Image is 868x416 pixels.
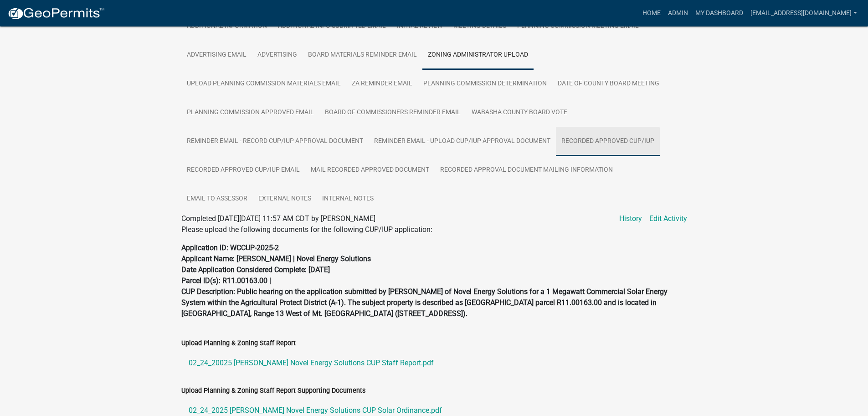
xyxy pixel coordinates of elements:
[181,214,375,223] span: Completed [DATE][DATE] 11:57 AM CDT by [PERSON_NAME]
[181,156,305,185] a: Recorded Approved CUP/IUP Email
[181,352,687,374] a: 02_24_20025 [PERSON_NAME] Novel Energy Solutions CUP Staff Report.pdf
[649,213,687,224] a: Edit Activity
[181,340,296,347] label: Upload Planning & Zoning Staff Report
[181,254,371,263] strong: Applicant Name: [PERSON_NAME] | Novel Energy Solutions
[181,98,319,127] a: Planning Commission Approved Email
[317,184,379,214] a: Internal Notes
[639,5,664,22] a: Home
[369,127,556,156] a: Reminder Email - Upload CUP/IUP Approval Document
[305,156,435,185] a: Mail Recorded Approved Document
[181,224,687,235] p: Please upload the following documents for the following CUP/IUP application:
[181,41,252,70] a: Advertising Email
[319,98,466,127] a: Board of Commissioners Reminder Email
[422,41,534,70] a: Zoning Administrator Upload
[181,184,253,214] a: Email to Assessor
[435,156,618,185] a: Recorded Approval Document Mailing Information
[181,388,365,394] label: Upload Planning & Zoning Staff Report Supporting Documents
[181,287,668,318] strong: CUP Description: Public hearing on the application submitted by [PERSON_NAME] of Novel Energy Sol...
[747,5,861,22] a: [EMAIL_ADDRESS][DOMAIN_NAME]
[303,41,422,70] a: Board Materials Reminder Email
[552,69,665,99] a: Date of County Board Meeting
[181,243,279,252] strong: Application ID: WCCUP-2025-2
[181,276,271,285] strong: Parcel ID(s): R11.00163.00 |
[556,127,660,156] a: Recorded Approved CUP/IUP
[253,184,317,214] a: External Notes
[619,213,642,224] a: History
[181,265,330,274] strong: Date Application Considered Complete: [DATE]
[418,69,552,99] a: Planning Commission Determination
[181,127,369,156] a: Reminder Email - Record CUP/IUP Approval Document
[692,5,747,22] a: My Dashboard
[252,41,303,70] a: Advertising
[466,98,573,127] a: Wabasha County Board Vote
[346,69,418,99] a: ZA Reminder Email
[664,5,692,22] a: Admin
[181,69,346,99] a: Upload Planning Commission Materials Email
